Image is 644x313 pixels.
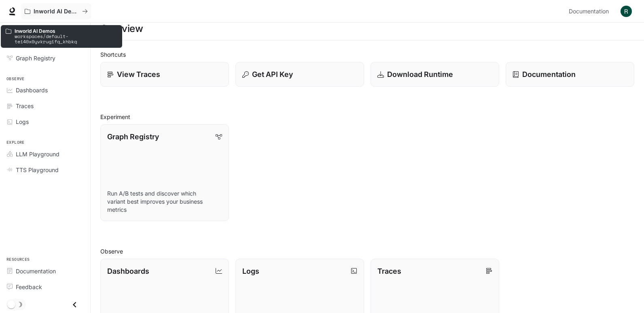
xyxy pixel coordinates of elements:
[107,131,159,142] p: Graph Registry
[100,124,229,221] a: Graph RegistryRun A/B tests and discover which variant best improves your business metrics
[242,266,259,277] p: Logs
[618,3,634,19] button: User avatar
[3,147,87,161] a: LLM Playground
[252,69,293,80] p: Get API Key
[16,150,59,158] span: LLM Playground
[3,280,87,294] a: Feedback
[3,163,87,177] a: TTS Playground
[100,50,634,59] h2: Shortcuts
[16,283,42,291] span: Feedback
[7,300,15,309] span: Dark mode toggle
[100,113,634,121] h2: Experiment
[107,190,222,214] p: Run A/B tests and discover which variant best improves your business metrics
[3,99,87,113] a: Traces
[100,62,229,87] a: View Traces
[3,51,87,65] a: Graph Registry
[66,296,84,313] button: Close drawer
[506,62,634,87] a: Documentation
[16,86,48,94] span: Dashboards
[3,83,87,97] a: Dashboards
[100,247,634,256] h2: Observe
[107,266,149,277] p: Dashboards
[16,102,34,110] span: Traces
[3,115,87,129] a: Logs
[621,6,632,17] img: User avatar
[377,266,401,277] p: Traces
[16,117,29,126] span: Logs
[566,3,615,19] a: Documentation
[3,264,87,278] a: Documentation
[16,267,56,275] span: Documentation
[117,69,160,80] p: View Traces
[569,6,609,17] span: Documentation
[371,62,499,87] a: Download Runtime
[16,54,55,62] span: Graph Registry
[522,69,576,80] p: Documentation
[21,3,91,19] button: All workspaces
[387,69,453,80] p: Download Runtime
[15,34,117,44] p: workspaces/default-tei40x0yvkrugifq_khbkq
[15,28,117,34] p: Inworld AI Demos
[235,62,364,87] button: Get API Key
[16,166,59,174] span: TTS Playground
[34,8,79,15] p: Inworld AI Demos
